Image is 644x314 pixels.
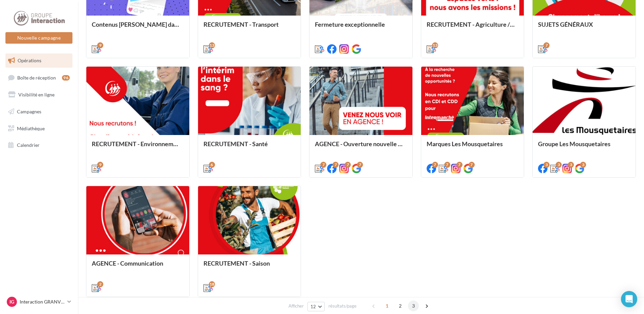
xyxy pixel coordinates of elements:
[5,295,72,308] a: IG Interaction GRANVILLE
[556,162,562,168] div: 3
[209,42,215,48] div: 13
[543,162,550,168] div: 3
[97,281,103,287] div: 2
[568,162,574,168] div: 3
[621,291,637,307] div: Open Intercom Messenger
[345,162,351,168] div: 7
[408,300,419,311] span: 3
[580,162,586,168] div: 3
[92,260,184,273] div: AGENCE - Communication
[18,58,41,63] span: Opérations
[4,138,74,152] a: Calendrier
[209,162,215,168] div: 6
[288,303,304,309] span: Afficher
[4,88,74,102] a: Visibilité en ligne
[4,105,74,119] a: Campagnes
[97,162,103,168] div: 9
[4,53,74,68] a: Opérations
[328,303,357,309] span: résultats/page
[432,42,438,48] div: 13
[469,162,475,168] div: 7
[97,42,103,48] div: 9
[203,260,296,273] div: RECRUTEMENT - Saison
[4,121,74,136] a: Médiathèque
[315,21,407,35] div: Fermeture exceptionnelle
[62,75,70,81] div: 96
[203,140,296,154] div: RECRUTEMENT - Santé
[395,300,406,311] span: 2
[20,298,65,305] p: Interaction GRANVILLE
[444,162,450,168] div: 7
[17,125,45,131] span: Médiathèque
[310,304,316,309] span: 12
[92,21,184,35] div: Contenus [PERSON_NAME] dans un esprit estival
[427,21,519,35] div: RECRUTEMENT - Agriculture / Espaces verts
[538,21,630,35] div: SUJETS GÉNÉRAUX
[4,70,74,85] a: Boîte de réception96
[203,21,296,35] div: RECRUTEMENT - Transport
[382,300,392,311] span: 1
[17,109,41,114] span: Campagnes
[92,140,184,154] div: RECRUTEMENT - Environnement
[17,142,40,148] span: Calendrier
[5,32,72,44] button: Nouvelle campagne
[17,74,56,80] span: Boîte de réception
[432,162,438,168] div: 7
[209,281,215,287] div: 18
[456,162,463,168] div: 7
[332,162,339,168] div: 7
[320,162,326,168] div: 7
[357,162,363,168] div: 7
[538,140,630,154] div: Groupe Les Mousquetaires
[315,140,407,154] div: AGENCE - Ouverture nouvelle agence
[9,298,14,305] span: IG
[543,42,550,48] div: 7
[307,302,325,311] button: 12
[18,92,55,97] span: Visibilité en ligne
[427,140,519,154] div: Marques Les Mousquetaires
